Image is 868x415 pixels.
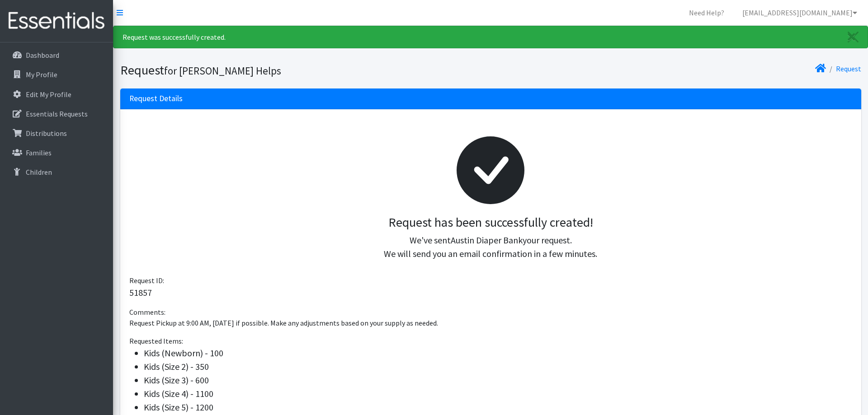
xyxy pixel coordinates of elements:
[4,46,109,64] a: Dashboard
[26,109,88,118] p: Essentials Requests
[4,85,109,103] a: Edit My Profile
[129,308,165,317] span: Comments:
[144,360,852,373] li: Kids (Size 2) - 350
[4,163,109,181] a: Children
[4,124,109,142] a: Distributions
[129,286,852,299] p: 51857
[144,387,852,401] li: Kids (Size 4) - 1100
[129,336,183,345] span: Requested Items:
[4,144,109,162] a: Families
[4,6,109,36] img: HumanEssentials
[26,129,67,138] p: Distributions
[144,401,852,414] li: Kids (Size 5) - 1200
[164,64,281,77] small: for [PERSON_NAME] Helps
[451,234,523,246] span: Austin Diaper Bank
[836,64,861,73] a: Request
[4,105,109,123] a: Essentials Requests
[129,94,183,103] h3: Request Details
[137,233,845,261] p: We've sent your request. We will send you an email confirmation in a few minutes.
[26,90,71,99] p: Edit My Profile
[129,276,164,285] span: Request ID:
[839,26,868,48] a: Close
[144,373,852,387] li: Kids (Size 3) - 600
[144,346,852,360] li: Kids (Newborn) - 100
[4,65,109,84] a: My Profile
[129,317,852,328] p: Request Pickup at 9:00 AM, [DATE] if possible. Make any adjustments based on your supply as needed.
[137,215,845,230] h3: Request has been successfully created!
[113,26,868,48] div: Request was successfully created.
[735,4,864,22] a: [EMAIL_ADDRESS][DOMAIN_NAME]
[26,148,52,157] p: Families
[682,4,731,22] a: Need Help?
[26,51,59,60] p: Dashboard
[120,62,487,78] h1: Request
[26,70,57,79] p: My Profile
[26,168,52,177] p: Children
